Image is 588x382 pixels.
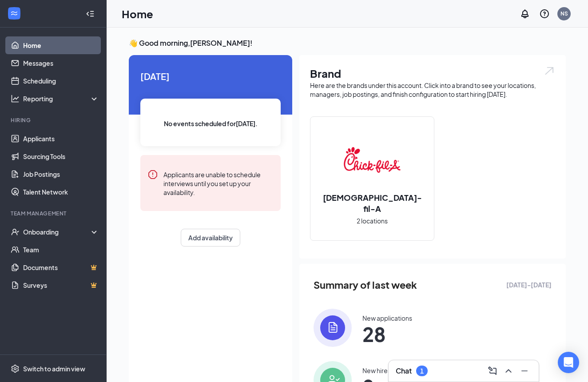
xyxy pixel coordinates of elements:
svg: WorkstreamLogo [10,9,19,18]
h3: Chat [396,366,412,376]
a: Messages [23,54,99,72]
span: [DATE] [140,69,281,83]
a: SurveysCrown [23,276,99,294]
img: icon [314,309,352,347]
div: Reporting [23,94,99,103]
span: Summary of last week [314,277,417,293]
button: Add availability [181,229,240,247]
svg: Collapse [86,9,95,18]
a: Talent Network [23,183,99,201]
span: 28 [362,326,412,342]
div: 1 [420,367,424,375]
img: Chick-fil-A [344,131,401,188]
span: 2 locations [357,216,388,226]
div: New applications [362,314,412,322]
a: DocumentsCrown [23,259,99,276]
button: Minimize [517,364,532,378]
span: [DATE] - [DATE] [506,280,552,290]
div: NS [560,10,568,17]
a: Team [23,241,99,259]
a: Scheduling [23,72,99,90]
span: No events scheduled for [DATE] . [164,119,258,128]
h1: Brand [310,66,555,81]
button: ChevronUp [501,364,516,378]
svg: Error [147,169,158,180]
svg: Notifications [520,8,530,19]
a: Sourcing Tools [23,147,99,165]
button: ComposeMessage [485,364,500,378]
h1: Home [122,6,153,21]
svg: QuestionInfo [539,8,550,19]
svg: ComposeMessage [487,366,498,376]
a: Home [23,36,99,54]
div: Onboarding [23,227,91,236]
svg: Minimize [519,366,530,376]
img: open.6027fd2a22e1237b5b06.svg [544,66,555,76]
div: Open Intercom Messenger [558,352,579,373]
svg: Analysis [11,94,20,103]
div: Switch to admin view [23,364,85,373]
h2: [DEMOGRAPHIC_DATA]-fil-A [310,192,434,214]
a: Job Postings [23,165,99,183]
h3: 👋 Good morning, [PERSON_NAME] ! [129,38,566,48]
div: Hiring [11,116,97,124]
div: Here are the brands under this account. Click into a brand to see your locations, managers, job p... [310,81,555,99]
div: Applicants are unable to schedule interviews until you set up your availability. [163,169,274,197]
div: Team Management [11,210,97,217]
svg: UserCheck [11,227,20,236]
div: New hires [362,366,391,375]
a: Applicants [23,130,99,147]
svg: ChevronUp [503,366,514,376]
svg: Settings [11,364,20,373]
